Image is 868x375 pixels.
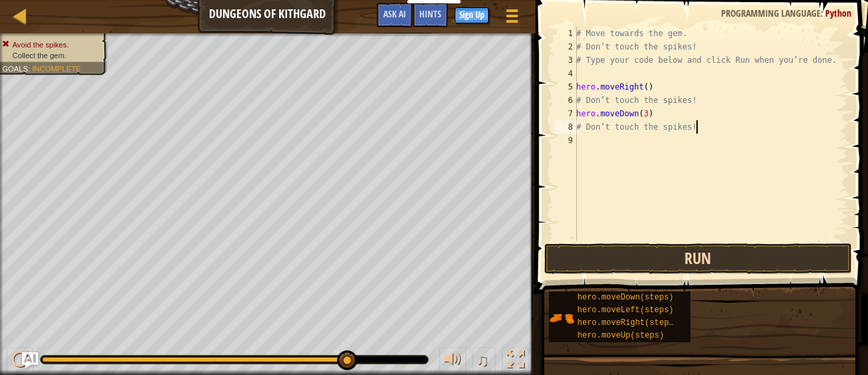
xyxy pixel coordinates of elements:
button: Ask AI [22,352,38,368]
span: : [28,64,32,73]
span: Collect the gem. [13,51,67,59]
button: Sign Up [455,7,489,23]
button: Toggle fullscreen [502,348,529,375]
span: Programming language [721,7,821,19]
span: Goals [2,64,28,73]
span: hero.moveLeft(steps) [578,305,674,315]
button: Show game menu [495,3,529,34]
span: hero.moveUp(steps) [578,331,664,340]
span: Hints [419,7,441,20]
div: 1 [554,27,577,40]
div: 7 [554,107,577,120]
button: Ctrl + P: Pause [7,348,33,375]
li: Collect the gem. [2,50,99,61]
span: Avoid the spikes. [13,40,69,49]
div: 6 [554,94,577,107]
span: Ask AI [383,7,406,20]
div: 9 [554,134,577,147]
button: Ask AI [377,3,413,27]
button: Run [544,243,851,274]
div: 4 [554,67,577,80]
li: Avoid the spikes. [2,39,99,50]
span: hero.moveRight(steps) [578,318,678,328]
button: ♫ [473,348,495,375]
span: ♫ [475,350,489,370]
div: 8 [554,120,577,134]
span: : [821,7,825,19]
button: Adjust volume [439,348,466,375]
div: 2 [554,40,577,53]
img: portrait.png [549,305,574,331]
div: 5 [554,80,577,94]
span: hero.moveDown(steps) [578,293,674,302]
span: Incomplete [32,64,81,73]
span: Python [825,7,851,19]
div: 3 [554,53,577,67]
